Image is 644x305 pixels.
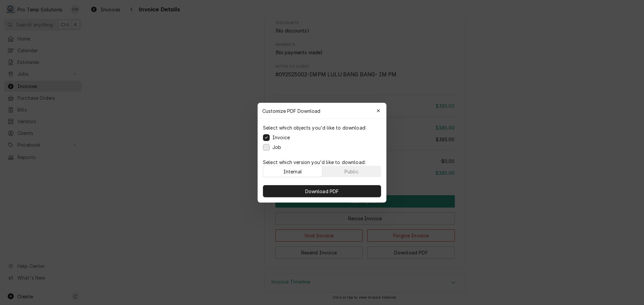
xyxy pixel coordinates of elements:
[263,159,381,166] p: Select which version you'd like to download:
[263,185,381,197] button: Download PDF
[344,168,359,175] div: Public
[304,187,340,195] span: Download PDF
[263,124,366,131] p: Select which objects you'd like to download:
[283,168,302,175] div: Internal
[272,134,290,141] label: Invoice
[272,144,281,151] label: Job
[258,103,386,119] div: Customize PDF Download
